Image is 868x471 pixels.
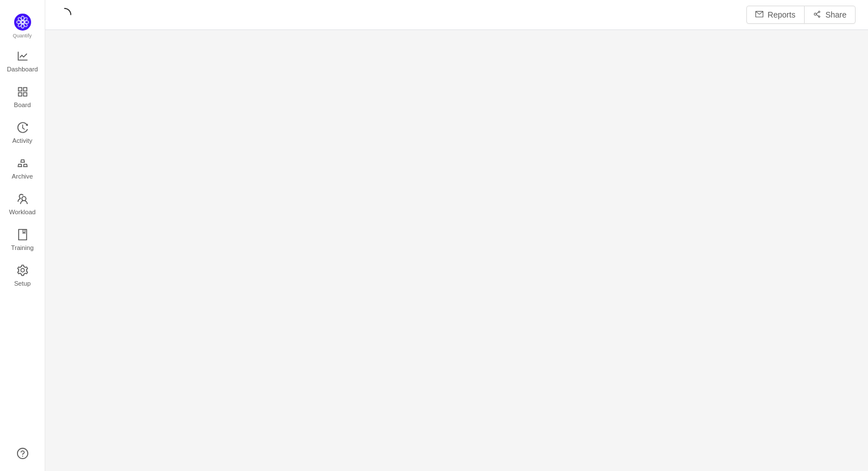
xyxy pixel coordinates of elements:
[17,87,28,109] a: Board
[17,194,28,217] a: Workload
[17,158,28,169] i: icon: gold
[17,122,28,145] a: Activity
[14,272,31,295] span: Setup
[17,51,28,74] a: Dashboard
[17,448,28,459] a: icon: question-circle
[17,193,28,205] i: icon: team
[7,58,38,80] span: Dashboard
[13,33,32,39] span: Quantify
[9,201,36,223] span: Workload
[804,6,856,24] button: icon: share-altShare
[11,236,33,259] span: Training
[14,14,31,31] img: Quantify
[746,6,805,24] button: icon: mailReports
[17,229,28,240] i: icon: book
[58,8,71,22] i: icon: loading
[17,86,28,97] i: icon: appstore
[17,122,28,133] i: icon: history
[12,129,32,152] span: Activity
[14,94,31,116] span: Board
[17,265,28,288] a: Setup
[17,158,28,181] a: Archive
[17,265,28,276] i: icon: setting
[17,230,28,252] a: Training
[12,165,33,188] span: Archive
[17,50,28,62] i: icon: line-chart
